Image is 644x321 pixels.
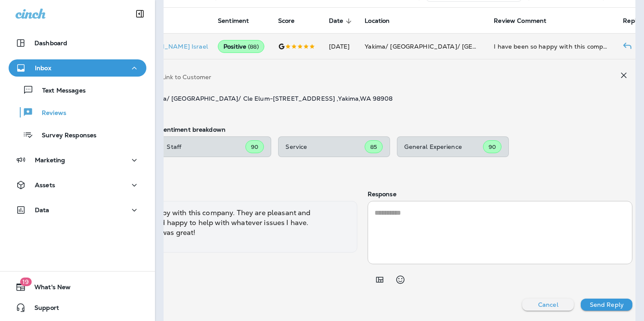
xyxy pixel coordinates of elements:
[494,17,557,25] span: Review Comment
[20,278,31,286] span: 19
[251,143,258,151] span: 90
[218,17,260,25] span: Sentiment
[128,5,152,22] button: Collapse Sidebar
[92,201,357,253] div: I have been so happy with this company. They are pleasant and knowledgeable and happy to help wit...
[89,43,204,50] p: Congregational [PERSON_NAME] Israel
[167,143,245,150] p: Staff
[9,278,146,296] button: 19What's New
[522,299,574,311] button: Cancel
[35,157,65,164] p: Marketing
[9,299,146,316] button: Support
[278,17,306,25] span: Score
[365,17,401,25] span: Location
[35,207,50,213] p: Data
[365,17,390,25] span: Location
[489,143,496,151] span: 90
[9,176,146,194] button: Assets
[278,17,295,25] span: Score
[92,112,632,119] p: Sentiment analysis
[9,59,146,77] button: Inbox
[35,65,51,71] p: Inbox
[218,17,249,25] span: Sentiment
[322,34,358,59] td: [DATE]
[34,87,86,95] p: Text Messages
[371,271,388,288] button: Add in a premade template
[494,42,609,51] div: I have been so happy with this company. They are pleasant and knowledgeable and happy to help wit...
[26,304,59,315] span: Support
[159,126,632,133] p: Sentiment breakdown
[92,191,357,198] p: Review comment
[329,17,355,25] span: Date
[9,151,146,169] button: Marketing
[329,17,344,25] span: Date
[538,301,558,308] p: Cancel
[35,182,55,188] p: Assets
[33,109,66,117] p: Reviews
[404,143,483,150] p: General Experience
[9,81,146,99] button: Text Messages
[368,191,633,198] p: Response
[494,17,546,25] span: Review Comment
[590,301,624,308] p: Send Reply
[138,62,218,93] button: Link to Customer
[370,143,377,151] span: 85
[34,40,67,46] p: Dashboard
[9,34,146,52] button: Dashboard
[89,43,204,50] div: Click to view Customer Drawer
[581,299,632,311] button: Send Reply
[26,284,71,294] span: What's New
[9,103,146,121] button: Reviews
[33,132,96,140] p: Survey Responses
[365,43,597,50] span: Yakima/ [GEOGRAPHIC_DATA]/ [GEOGRAPHIC_DATA] ([STREET_ADDRESS])
[146,95,393,102] span: Yakima/ [GEOGRAPHIC_DATA]/ Cle Elum - [STREET_ADDRESS] , Yakima , WA 98908
[218,40,264,53] div: Positive
[9,126,146,144] button: Survey Responses
[9,201,146,219] button: Data
[285,143,365,150] p: Service
[392,271,409,288] button: Select an emoji
[248,43,259,50] span: ( 88 )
